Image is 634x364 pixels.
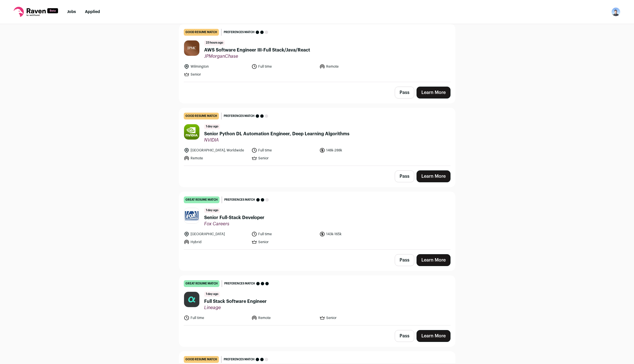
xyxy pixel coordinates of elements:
button: Pass [395,87,414,99]
li: 148k-288k [319,147,384,153]
span: Preferences match [224,357,255,362]
div: good resume match [184,356,219,363]
span: Senior Python DL Automation Engineer, Deep Learning Algorithms [204,130,349,137]
a: great resume match Preferences match 1 day ago Full Stack Software Engineer Lineage Full time Rem... [179,276,455,325]
li: Remote [184,155,248,161]
li: Remote [251,315,316,321]
li: Full time [251,231,316,237]
span: 23 hours ago [204,40,225,46]
span: Preferences match [224,197,255,203]
button: Pass [395,170,414,182]
span: Preferences match [224,29,255,35]
a: good resume match Preferences match 1 day ago Senior Python DL Automation Engineer, Deep Learning... [179,108,455,166]
li: Senior [251,239,316,245]
span: Senior Full-Stack Developer [204,214,264,221]
span: JPMorganChase [204,53,310,59]
a: Learn More [417,254,451,266]
img: dbf1e915ae85f37df3404b4c05d486a3b29b5bae2d38654172e6aa14fae6c07c.jpg [184,40,199,56]
img: 044058b2bfc54d7b670c33ac1429985dae4866d329a6957fb89d2424d186b25e.jpg [184,208,199,223]
div: good resume match [184,29,219,36]
li: Senior [184,72,248,77]
li: [GEOGRAPHIC_DATA] [184,231,248,237]
li: Senior [319,315,384,321]
span: Preferences match [224,113,255,119]
span: AWS Software Engineer III-Full Stack/Java/React [204,47,310,53]
span: 1 day ago [204,208,220,213]
a: Learn More [417,330,451,342]
button: Pass [395,254,414,266]
img: 8a9410e191d9295d4fb281e6f67bc132bd65f9a8e4ee35c1c6f5c6daaab2b572.jpg [184,292,199,307]
li: [GEOGRAPHIC_DATA], Worldwide [184,147,248,153]
li: Wilmington [184,64,248,69]
span: 1 day ago [204,124,220,129]
span: NVIDIA [204,137,349,143]
span: Lineage [204,305,267,311]
a: great resume match Preferences match 1 day ago Senior Full-Stack Developer Fox Careers [GEOGRAPHI... [179,192,455,249]
a: good resume match Preferences match 23 hours ago AWS Software Engineer III-Full Stack/Java/React ... [179,24,455,82]
div: great resume match [184,280,219,287]
li: Full time [251,147,316,153]
li: Remote [319,64,384,69]
li: Hybrid [184,239,248,245]
span: Full Stack Software Engineer [204,298,267,305]
li: Senior [251,155,316,161]
div: good resume match [184,113,219,119]
img: 21765c2efd07c533fb69e7d2fdab94113177da91290e8a5934e70fdfae65a8e1.jpg [184,124,199,140]
a: Jobs [67,10,76,14]
li: 143k-165k [319,231,384,237]
li: Full time [184,315,248,321]
span: 1 day ago [204,292,220,297]
li: Full time [251,64,316,69]
img: 10600165-medium_jpg [611,7,620,16]
span: Preferences match [224,281,255,286]
a: Learn More [417,170,451,182]
div: great resume match [184,196,219,203]
button: Open dropdown [611,7,620,16]
a: Applied [85,10,100,14]
span: Fox Careers [204,221,264,227]
a: Learn More [417,87,451,99]
button: Pass [395,330,414,342]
